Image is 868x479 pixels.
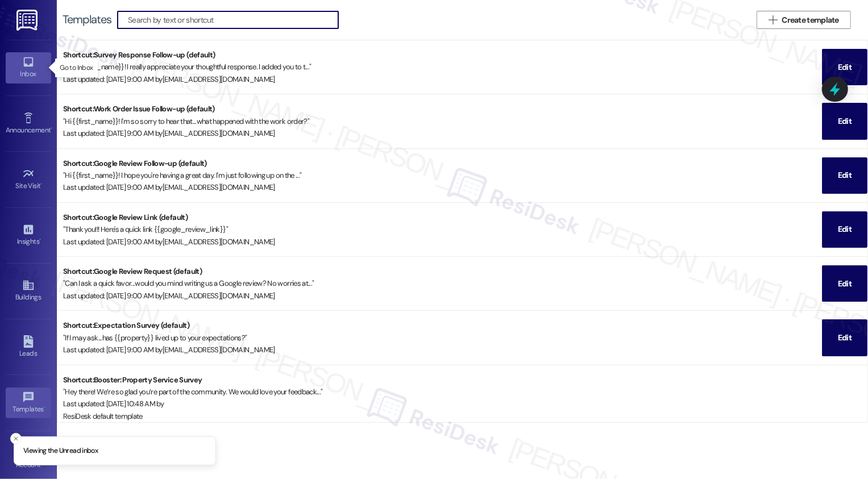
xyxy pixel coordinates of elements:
div: " Hi {{first_name}}! I'm so sorry to hear that...what happened with the work order? " [63,115,822,127]
div: Last updated: [DATE] 9:00 AM by [EMAIL_ADDRESS][DOMAIN_NAME] [63,127,822,139]
span: Edit [838,115,852,127]
span: Edit [838,278,852,290]
i:  [769,15,777,24]
div: " Hey there! We’re so glad you’re part of the community. We would love your feedback... " [63,386,867,398]
button: Edit [822,157,867,194]
span: • [44,403,45,411]
a: Templates • [6,388,51,418]
span: • [41,180,43,188]
span: Edit [838,61,852,73]
div: Shortcut: Google Review Request (default) [63,265,822,277]
button: Edit [822,103,867,139]
button: Edit [822,49,867,85]
span: ResiDesk default template [63,411,143,421]
a: Inbox [6,52,51,83]
div: Templates [63,14,111,26]
div: " Hey {{first_name}}! I really appreciate your thoughtful response. I added you to t... " [63,61,822,73]
a: Buildings [6,276,51,306]
a: Account [6,443,51,474]
p: Go to Inbox [60,63,93,73]
div: Last updated: [DATE] 9:00 AM by [EMAIL_ADDRESS][DOMAIN_NAME] [63,290,822,302]
img: ResiDesk Logo [16,10,40,31]
div: Shortcut: Survey Response Follow-up (default) [63,49,822,61]
div: Shortcut: Booster: Property Service Survey [63,374,867,386]
span: Edit [838,169,852,181]
div: " If I may ask...has {{property}} lived up to your expectations? " [63,332,822,344]
div: " Can I ask a quick favor...would you mind writing us a Google review? No worries at... " [63,277,822,289]
input: Search by text or shortcut [128,12,338,28]
span: Edit [838,332,852,344]
div: Shortcut: Google Review Link (default) [63,211,822,223]
button: Edit [822,319,867,356]
a: Insights • [6,220,51,251]
button: Close toast [10,433,22,444]
span: • [51,124,52,132]
span: • [39,236,41,244]
div: Last updated: [DATE] 10:48 AM by [63,398,867,410]
div: Shortcut: Google Review Follow-up (default) [63,157,822,169]
div: Last updated: [DATE] 9:00 AM by [EMAIL_ADDRESS][DOMAIN_NAME] [63,73,822,85]
div: " Hi {{first_name}}! I hope you're having a great day. I'm just following up on the ... " [63,169,822,181]
div: " Thank you!!! Here's a quick link {{google_review_link}} " [63,223,822,235]
div: Last updated: [DATE] 9:00 AM by [EMAIL_ADDRESS][DOMAIN_NAME] [63,181,822,193]
div: Shortcut: Expectation Survey (default) [63,319,822,331]
span: Edit [838,223,852,235]
div: Shortcut: Work Order Issue Follow-up (default) [63,103,822,115]
span: Create template [782,14,839,26]
a: Site Visit • [6,164,51,195]
button: Edit [822,211,867,248]
div: Last updated: [DATE] 9:00 AM by [EMAIL_ADDRESS][DOMAIN_NAME] [63,236,822,248]
div: Last updated: [DATE] 9:00 AM by [EMAIL_ADDRESS][DOMAIN_NAME] [63,344,822,356]
button: Edit [822,265,867,302]
a: Leads [6,332,51,363]
button: Create template [757,11,851,29]
p: Viewing the Unread inbox [23,446,98,456]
